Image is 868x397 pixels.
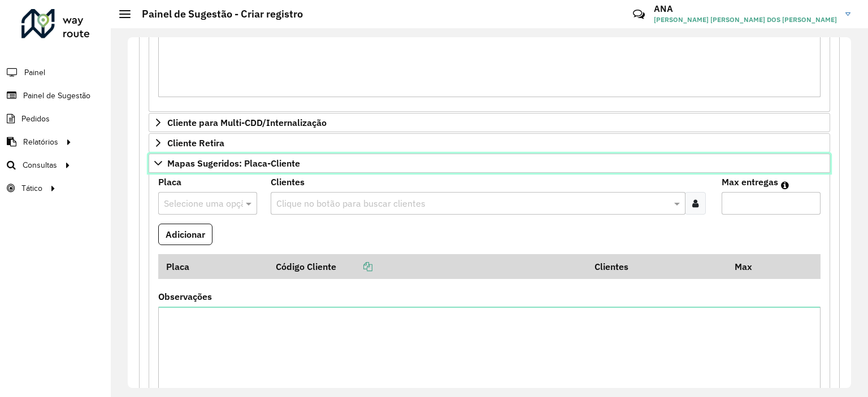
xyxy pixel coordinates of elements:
a: Mapas Sugeridos: Placa-Cliente [149,154,830,173]
th: Placa [158,255,268,279]
button: Adicionar [158,224,212,245]
a: Cliente Retira [149,133,830,152]
h2: Painel de Sugestão - Criar registro [131,8,303,20]
span: Cliente Retira [167,138,224,147]
span: Relatórios [23,136,58,148]
h3: ANA [654,3,837,14]
span: Consultas [23,159,57,171]
span: Pedidos [21,113,50,125]
span: Painel de Sugestão [23,90,90,102]
span: Mapas Sugeridos: Placa-Cliente [167,159,300,168]
a: Contato Rápido [627,2,651,27]
em: Máximo de clientes que serão colocados na mesma rota com os clientes informados [781,181,789,190]
th: Max [727,255,772,279]
th: Clientes [587,255,727,279]
span: [PERSON_NAME] [PERSON_NAME] DOS [PERSON_NAME] [654,15,837,25]
span: Painel [24,67,45,78]
label: Observações [158,290,212,303]
a: Cliente para Multi-CDD/Internalização [149,113,830,132]
a: Copiar [336,261,372,272]
th: Código Cliente [268,255,587,279]
label: Clientes [271,175,305,189]
label: Max entregas [722,175,778,189]
label: Placa [158,175,181,189]
span: Tático [21,182,42,194]
span: Cliente para Multi-CDD/Internalização [167,118,327,127]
